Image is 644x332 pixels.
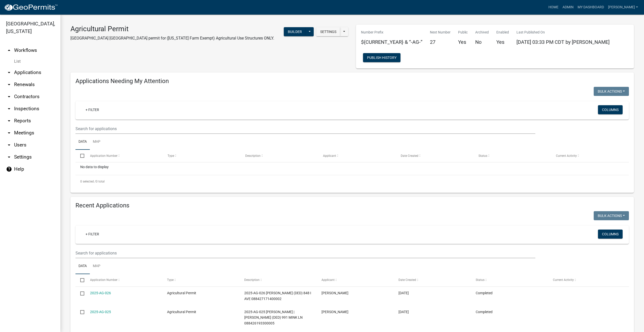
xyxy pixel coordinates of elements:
span: Application Number [90,278,117,282]
a: Map [90,134,103,150]
span: Jeremy Anderson [321,310,348,314]
i: arrow_drop_down [6,82,12,88]
a: + Filter [82,230,103,239]
datatable-header-cell: Date Created [394,274,471,286]
a: + Filter [82,105,103,114]
p: Last Published On [516,30,610,35]
i: arrow_drop_down [6,154,12,160]
span: Type [168,154,174,158]
span: Status [476,278,485,282]
span: Status [478,154,487,158]
datatable-header-cell: Description [240,150,318,162]
p: Number Prefix [361,30,422,35]
p: Next Number [430,30,451,35]
wm-modal-confirm: Workflow Publish History [363,56,400,60]
button: Bulk Actions [594,211,629,220]
span: Date Created [401,154,418,158]
h4: Recent Applications [75,202,629,209]
button: Columns [598,105,623,114]
i: arrow_drop_up [6,47,12,53]
span: Date Created [398,278,416,282]
span: [DATE] 03:33 PM CDT by [PERSON_NAME] [516,39,610,45]
a: Admin [560,3,576,12]
h5: ${CURRENT_YEAR} & “-AG-” [361,39,422,45]
div: 0 total [75,175,629,188]
a: Data [75,258,90,274]
h4: Applications Needing My Attention [75,78,629,85]
span: 08/22/2025 [398,291,409,295]
span: Current Activity [553,278,574,282]
span: Agricultural Permit [167,291,196,295]
button: Settings [316,27,340,36]
span: 0 selected / [80,180,96,183]
datatable-header-cell: Application Number [85,150,163,162]
p: [GEOGRAPHIC_DATA] [GEOGRAPHIC_DATA] permit for ([US_STATE] Farm Exempt) Agricultural Use Structur... [70,35,274,41]
span: Agricultural Permit [167,310,196,314]
a: Home [546,3,560,12]
h5: 27 [430,39,451,45]
span: Applicant [321,278,335,282]
input: Search for applications [75,248,535,258]
span: 2025-AG-025 Anderson, Jeremy | Anderson, Rachel (DED) 991 MINK LN 088426193300005 [244,310,303,325]
a: [PERSON_NAME] [606,3,640,12]
span: Current Activity [556,154,577,158]
datatable-header-cell: Current Activity [548,274,625,286]
span: Completed [476,310,493,314]
datatable-header-cell: Status [471,274,548,286]
datatable-header-cell: Application Number [85,274,162,286]
h3: Agricultural Permit [70,25,274,33]
datatable-header-cell: Current Activity [551,150,629,162]
button: Columns [598,230,623,239]
i: arrow_drop_down [6,69,12,76]
span: Completed [476,291,493,295]
p: Public [458,30,468,35]
i: help [6,166,12,172]
span: 08/19/2025 [398,310,409,314]
h5: Yes [458,39,468,45]
datatable-header-cell: Description [239,274,317,286]
i: arrow_drop_down [6,118,12,124]
span: Description [245,154,261,158]
a: Data [75,134,90,150]
h5: Yes [496,39,509,45]
a: My Dashboard [576,3,606,12]
span: Description [244,278,260,282]
datatable-header-cell: Applicant [318,150,396,162]
i: arrow_drop_down [6,106,12,112]
span: Type [167,278,174,282]
button: Publish History [363,53,400,62]
span: Karl Haglund [321,291,348,295]
i: arrow_drop_down [6,142,12,148]
span: Application Number [90,154,117,158]
datatable-header-cell: Status [473,150,551,162]
input: Search for applications [75,124,535,134]
i: arrow_drop_down [6,94,12,100]
datatable-header-cell: Type [162,274,239,286]
p: Archived [475,30,489,35]
datatable-header-cell: Applicant [316,274,394,286]
span: Applicant [323,154,336,158]
datatable-header-cell: Date Created [396,150,474,162]
i: arrow_drop_down [6,130,12,136]
p: Enabled [496,30,509,35]
datatable-header-cell: Type [163,150,240,162]
datatable-header-cell: Select [75,150,85,162]
button: Bulk Actions [594,87,629,96]
a: 2025-AG-025 [90,310,111,314]
div: No data to display [75,162,629,175]
button: Builder [284,27,306,36]
a: Map [90,258,103,274]
h5: No [475,39,489,45]
span: 2025-AG-026 Haglund, Karl B (DED) 848 I AVE 088427171400002 [244,291,311,301]
datatable-header-cell: Select [75,274,85,286]
a: 2025-AG-026 [90,291,111,295]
